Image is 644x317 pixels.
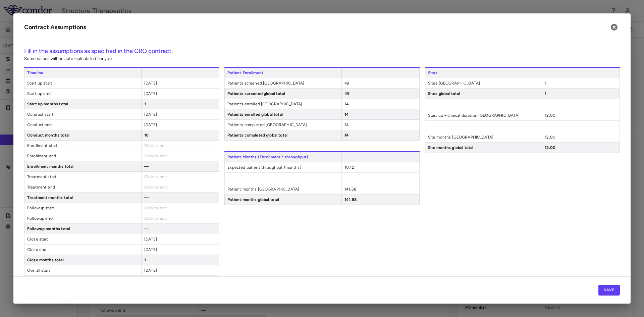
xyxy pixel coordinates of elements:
[225,78,341,88] span: Patients screened [GEOGRAPHIC_DATA]
[545,145,555,150] span: 12.00
[225,162,341,172] span: Expected patient throughput (months)
[344,122,348,127] span: 14
[344,91,350,96] span: 49
[144,122,157,127] span: [DATE]
[24,234,141,244] span: Close start
[24,151,141,161] span: Enrollment end
[144,112,157,117] span: [DATE]
[344,112,349,117] span: 14
[344,81,349,86] span: 49
[344,133,349,138] span: 14
[225,130,341,140] span: Patients completed global total
[225,120,341,130] span: Patients completed [GEOGRAPHIC_DATA]
[24,89,141,99] span: Start up end
[24,68,141,78] span: Timeline
[24,47,620,56] h6: Fill in the assumptions as specified in the CRO contract.
[144,164,149,169] span: —
[24,276,141,286] span: Overall end
[225,184,341,194] span: Patient months [GEOGRAPHIC_DATA]
[144,247,157,252] span: [DATE]
[24,99,141,109] span: Start up months total
[144,102,146,106] span: 1
[344,102,348,106] span: 14
[344,197,357,202] span: 141.68
[144,133,149,138] span: 10
[425,68,542,78] span: Sites
[344,165,354,170] span: 10.12
[24,265,141,275] span: Overall start
[225,195,341,205] span: Patient months global total
[545,91,546,96] span: 1
[144,174,167,179] span: Click to edit
[144,143,167,148] span: Click to edit
[24,255,141,265] span: Close months total
[144,258,146,262] span: 1
[24,203,141,213] span: Followup start
[24,78,141,88] span: Start up start
[144,206,167,210] span: Click to edit
[144,195,149,200] span: —
[225,109,341,119] span: Patients enrolled global total
[225,89,341,99] span: Patients screened global total
[24,182,141,192] span: Treatment end
[425,132,542,142] span: Site months [GEOGRAPHIC_DATA]
[24,161,141,171] span: Enrollment months total
[225,99,341,109] span: Patients enrolled [GEOGRAPHIC_DATA]
[425,78,542,88] span: Sites [GEOGRAPHIC_DATA]
[24,193,141,203] span: Treatment months total
[545,135,555,140] span: 12.00
[144,185,167,190] span: Click to edit
[24,224,141,234] span: Followup months total
[24,120,141,130] span: Conduct end
[24,109,141,119] span: Conduct start
[24,245,141,255] span: Close end
[144,268,157,273] span: [DATE]
[344,187,356,192] span: 141.68
[144,216,167,221] span: Click to edit
[144,226,149,231] span: —
[24,23,86,32] div: Contract Assumptions
[24,141,141,151] span: Enrollment start
[425,110,542,120] span: Start up + clinical duration [GEOGRAPHIC_DATA]
[224,68,341,78] span: Patient Enrollment
[545,113,555,118] span: 12.00
[144,91,157,96] span: [DATE]
[24,130,141,140] span: Conduct months total
[144,81,157,86] span: [DATE]
[144,154,167,158] span: Click to edit
[224,152,341,162] span: Patient Months (Enrollment * throughput)
[425,89,542,99] span: Sites global total
[144,237,157,242] span: [DATE]
[24,213,141,223] span: Followup end
[598,285,620,296] button: Save
[425,143,542,153] span: Site months global total
[24,56,620,62] p: Some values will be auto-calculated for you.
[545,81,546,86] span: 1
[24,172,141,182] span: Treatment start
